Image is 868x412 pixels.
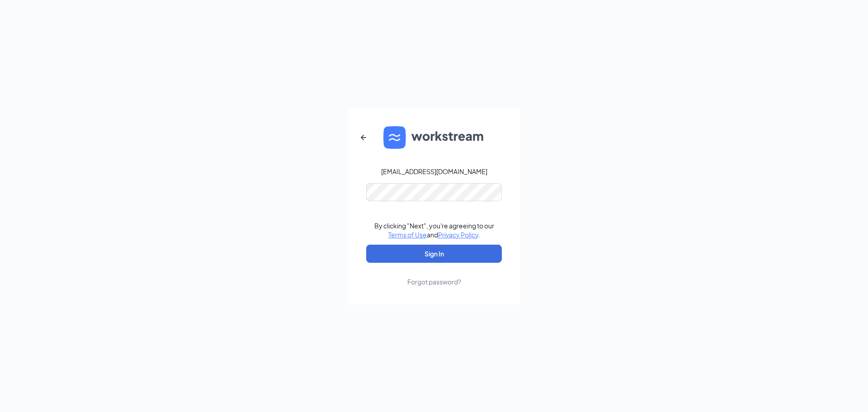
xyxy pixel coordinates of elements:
[407,263,461,286] a: Forgot password?
[374,221,494,239] div: By clicking "Next", you're agreeing to our and .
[353,127,374,148] button: ArrowLeftNew
[383,126,485,149] img: WS logo and Workstream text
[381,167,487,176] div: [EMAIL_ADDRESS][DOMAIN_NAME]
[407,277,461,286] div: Forgot password?
[438,231,478,239] a: Privacy Policy
[388,231,427,239] a: Terms of Use
[366,245,502,263] button: Sign In
[358,132,369,143] svg: ArrowLeftNew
